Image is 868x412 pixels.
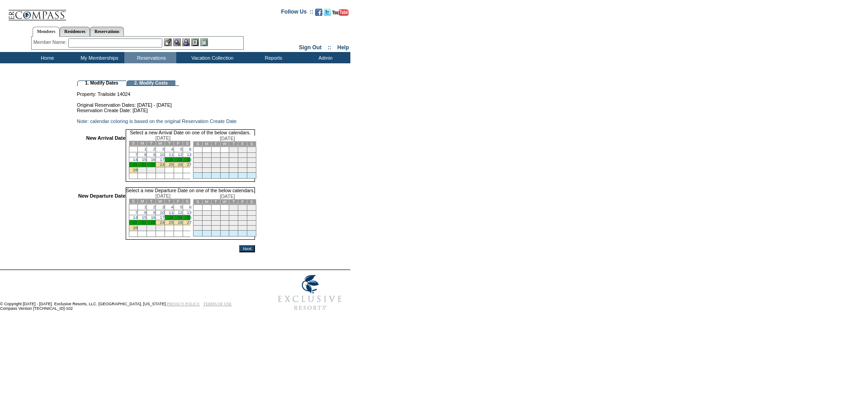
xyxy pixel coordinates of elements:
[160,162,165,167] a: 24
[337,44,349,51] a: Help
[247,226,256,231] td: 31
[135,152,137,157] a: 7
[129,141,138,146] td: S
[220,226,229,231] td: 28
[229,221,238,226] td: 22
[180,205,182,209] a: 5
[178,162,182,167] a: 26
[164,38,172,46] img: b_edit.gif
[299,44,321,51] a: Sign Out
[165,141,174,146] td: T
[147,167,156,173] td: 30
[239,245,255,252] input: Next
[229,147,238,153] td: 1
[156,135,171,141] span: [DATE]
[8,2,66,21] img: Compass Home
[138,141,147,146] td: M
[220,142,229,147] td: W
[169,220,173,225] a: 25
[156,167,165,173] td: 31
[220,153,229,158] td: 7
[247,147,256,153] td: 3
[153,210,156,215] a: 9
[187,220,191,225] a: 27
[247,158,256,163] td: 17
[247,205,256,211] td: 3
[220,199,229,204] td: W
[171,205,174,209] a: 4
[238,147,247,153] td: 2
[147,225,156,231] td: 30
[211,216,220,221] td: 13
[90,27,124,36] a: Reservations
[193,216,202,221] td: 11
[238,205,247,211] td: 2
[169,157,173,162] a: 18
[193,153,202,158] td: 4
[169,162,173,167] a: 25
[174,199,183,204] td: F
[202,153,211,158] td: 5
[126,129,255,135] td: Select a new Arrival Date on one of the below calendars.
[220,216,229,221] td: 14
[187,162,191,167] a: 27
[77,81,126,86] td: 1. Modify Dates
[189,147,191,152] a: 6
[151,215,156,220] a: 16
[153,205,156,209] a: 2
[193,221,202,226] td: 18
[211,226,220,231] td: 27
[229,153,238,158] td: 8
[147,141,156,146] td: T
[183,199,192,204] td: S
[187,215,191,220] a: 20
[315,11,322,17] a: Become our fan on Facebook
[211,142,220,147] td: T
[211,168,220,173] td: 27
[169,215,173,220] a: 18
[247,216,256,221] td: 17
[220,158,229,163] td: 14
[169,210,173,215] a: 11
[238,158,247,163] td: 16
[144,205,146,209] a: 1
[247,168,256,173] td: 31
[247,199,256,204] td: S
[156,199,165,204] td: W
[238,226,247,231] td: 30
[156,193,171,199] span: [DATE]
[324,11,331,17] a: Follow us on Twitter
[332,11,349,17] a: Subscribe to our YouTube Channel
[138,199,147,204] td: M
[142,215,146,220] a: 15
[187,152,191,157] a: 13
[193,168,202,173] td: 25
[202,199,211,204] td: M
[247,142,256,147] td: S
[183,141,192,146] td: S
[178,220,182,225] a: 26
[211,199,220,204] td: T
[180,147,182,152] a: 5
[182,38,190,46] img: Impersonate
[60,27,90,36] a: Residences
[20,52,72,63] td: Home
[72,52,124,63] td: My Memberships
[167,302,200,306] a: PRIVACY POLICY
[220,221,229,226] td: 21
[160,220,165,225] a: 24
[202,168,211,173] td: 26
[238,153,247,158] td: 9
[238,168,247,173] td: 30
[77,108,255,113] td: Reservation Create Date: [DATE]
[77,118,255,124] td: Note: calendar coloring is based on the original Reservation Create Date
[178,157,182,162] a: 19
[220,194,235,199] span: [DATE]
[229,168,238,173] td: 29
[178,210,182,215] a: 12
[202,216,211,221] td: 12
[169,152,173,157] a: 11
[202,211,211,216] td: 5
[247,153,256,158] td: 10
[144,210,146,215] a: 8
